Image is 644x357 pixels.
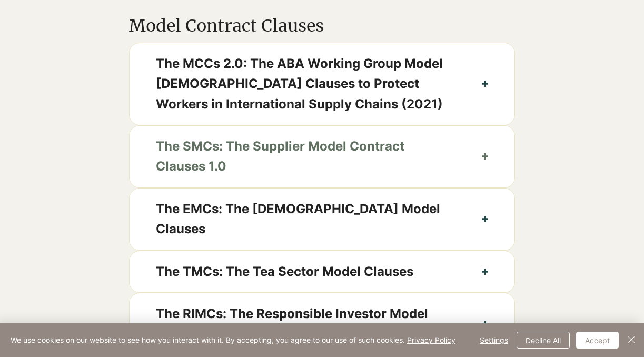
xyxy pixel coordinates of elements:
span: Model Contract Clauses [129,15,324,36]
span: Settings [480,332,508,348]
button: The SMCs: The Supplier Model Contract Clauses 1.0 [130,126,515,187]
button: Close [625,332,638,349]
img: Close [625,333,638,346]
button: The EMCs: The [DEMOGRAPHIC_DATA] Model Clauses [130,189,515,250]
button: The MCCs 2.0: The ABA Working Group Model [DEMOGRAPHIC_DATA] Clauses to Protect Workers in Intern... [130,43,515,125]
span: The TMCs: The Tea Sector Model Clauses [156,262,456,282]
span: The RIMCs: The Responsible Investor Model Clauses [156,304,456,344]
button: Accept [576,332,619,349]
span: The EMCs: The [DEMOGRAPHIC_DATA] Model Clauses [156,199,456,240]
button: The TMCs: The Tea Sector Model Clauses [130,251,515,292]
span: The MCCs 2.0: The ABA Working Group Model [DEMOGRAPHIC_DATA] Clauses to Protect Workers in Intern... [156,54,456,114]
button: Decline All [517,332,570,349]
button: The RIMCs: The Responsible Investor Model Clauses [130,293,515,355]
span: We use cookies on our website to see how you interact with it. By accepting, you agree to our use... [11,335,455,345]
span: The SMCs: The Supplier Model Contract Clauses 1.0 [156,136,456,177]
a: Privacy Policy [407,335,455,344]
